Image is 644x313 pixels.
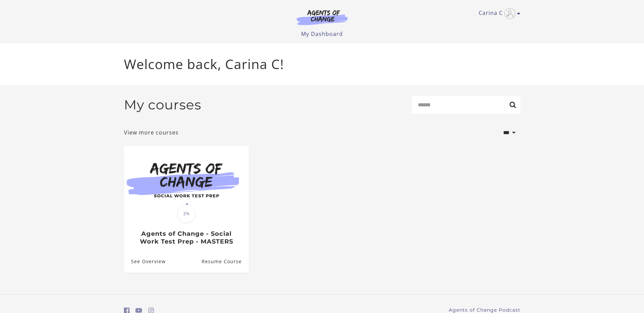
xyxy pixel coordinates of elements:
a: Agents of Change - Social Work Test Prep - MASTERS: Resume Course [201,251,249,273]
a: My Dashboard [301,30,343,38]
p: Welcome back, Carina C! [124,54,520,74]
h2: My courses [124,97,201,113]
a: Agents of Change - Social Work Test Prep - MASTERS: See Overview [124,251,166,273]
img: Agents of Change Logo [290,9,355,25]
a: View more courses [124,128,179,137]
h3: Agents of Change - Social Work Test Prep - MASTERS [131,230,241,245]
a: Toggle menu [479,8,517,19]
span: 2% [177,205,196,223]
